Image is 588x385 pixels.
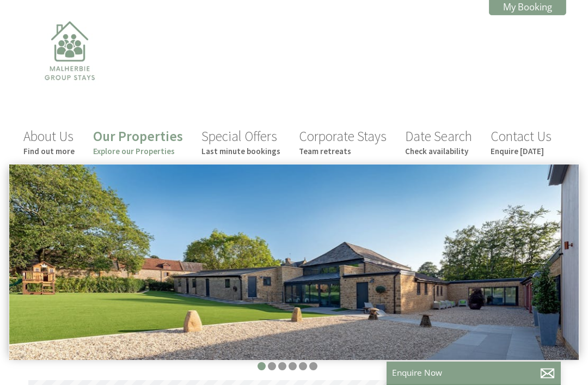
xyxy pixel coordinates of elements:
small: Check availability [405,146,472,156]
a: Date SearchCheck availability [405,127,472,156]
a: About UsFind out more [23,127,75,156]
a: Corporate StaysTeam retreats [299,127,387,156]
small: Team retreats [299,146,387,156]
small: Last minute bookings [201,146,280,156]
small: Find out more [23,146,75,156]
small: Enquire [DATE] [491,146,552,156]
small: Explore our Properties [93,146,183,156]
img: Malherbie Group Stays [15,14,124,123]
a: Special OffersLast minute bookings [201,127,280,156]
a: Contact UsEnquire [DATE] [491,127,552,156]
a: Our PropertiesExplore our Properties [93,127,183,156]
p: Enquire Now [392,367,555,378]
